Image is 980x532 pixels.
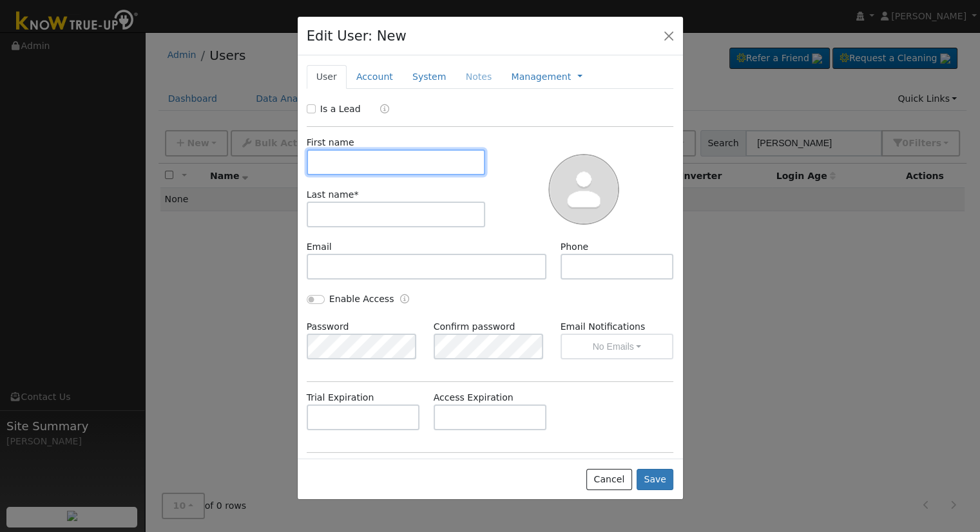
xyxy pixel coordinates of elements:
[307,240,332,254] label: Email
[307,188,359,202] label: Last name
[637,469,674,491] button: Save
[307,320,349,334] label: Password
[329,292,394,306] label: Enable Access
[511,70,571,84] a: Management
[403,65,456,89] a: System
[434,391,514,404] label: Access Expiration
[347,65,403,89] a: Account
[320,102,361,116] label: Is a Lead
[561,240,589,254] label: Phone
[307,136,354,149] label: First name
[586,469,632,491] button: Cancel
[434,320,515,334] label: Confirm password
[400,292,409,307] a: Enable Access
[307,26,407,46] h4: Edit User: New
[307,104,316,113] input: Is a Lead
[561,320,674,334] label: Email Notifications
[307,65,347,89] a: User
[354,189,358,200] span: Required
[307,391,374,404] label: Trial Expiration
[370,102,389,117] a: Lead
